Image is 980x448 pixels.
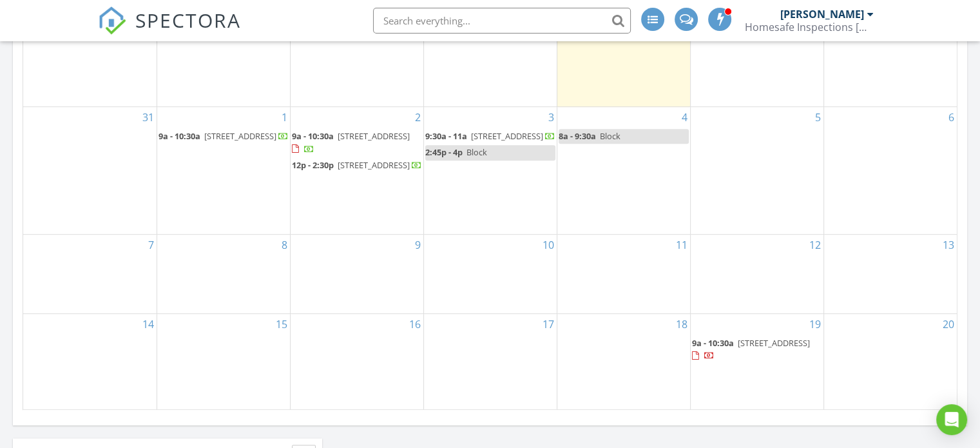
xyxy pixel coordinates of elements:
[940,314,957,335] a: Go to September 20, 2025
[23,234,157,313] td: Go to September 7, 2025
[338,130,410,142] span: [STREET_ADDRESS]
[936,404,967,435] div: Open Intercom Messenger
[373,8,631,34] input: Search everything...
[423,313,557,409] td: Go to September 17, 2025
[140,314,157,335] a: Go to September 14, 2025
[204,130,276,142] span: [STREET_ADDRESS]
[412,107,423,128] a: Go to September 2, 2025
[98,6,126,35] img: The Best Home Inspection Software - Spectora
[557,107,690,234] td: Go to September 4, 2025
[159,130,200,142] span: 9a - 10:30a
[557,234,690,313] td: Go to September 11, 2025
[425,146,463,158] span: 2:45p - 4p
[146,235,157,255] a: Go to September 7, 2025
[425,130,555,142] a: 9:30a - 11a [STREET_ADDRESS]
[690,234,823,313] td: Go to September 12, 2025
[823,107,957,234] td: Go to September 6, 2025
[290,234,423,313] td: Go to September 9, 2025
[690,107,823,234] td: Go to September 5, 2025
[423,107,557,234] td: Go to September 3, 2025
[157,107,290,234] td: Go to September 1, 2025
[600,130,620,142] span: Block
[292,158,422,173] a: 12p - 2:30p [STREET_ADDRESS]
[140,107,157,128] a: Go to August 31, 2025
[546,107,557,128] a: Go to September 3, 2025
[540,235,557,255] a: Go to September 10, 2025
[407,314,423,335] a: Go to September 16, 2025
[279,235,290,255] a: Go to September 8, 2025
[738,337,810,349] span: [STREET_ADDRESS]
[412,235,423,255] a: Go to September 9, 2025
[292,129,422,157] a: 9a - 10:30a [STREET_ADDRESS]
[673,314,690,335] a: Go to September 18, 2025
[98,17,241,44] a: SPECTORA
[940,235,957,255] a: Go to September 13, 2025
[692,337,734,349] span: 9a - 10:30a
[23,107,157,234] td: Go to August 31, 2025
[425,129,555,144] a: 9:30a - 11a [STREET_ADDRESS]
[159,129,289,144] a: 9a - 10:30a [STREET_ADDRESS]
[292,159,334,171] span: 12p - 2:30p
[23,313,157,409] td: Go to September 14, 2025
[279,107,290,128] a: Go to September 1, 2025
[423,234,557,313] td: Go to September 10, 2025
[290,313,423,409] td: Go to September 16, 2025
[135,6,241,34] span: SPECTORA
[823,234,957,313] td: Go to September 13, 2025
[807,235,823,255] a: Go to September 12, 2025
[159,130,289,142] a: 9a - 10:30a [STREET_ADDRESS]
[692,336,822,364] a: 9a - 10:30a [STREET_ADDRESS]
[559,130,596,142] span: 8a - 9:30a
[292,130,410,154] a: 9a - 10:30a [STREET_ADDRESS]
[471,130,543,142] span: [STREET_ADDRESS]
[812,107,823,128] a: Go to September 5, 2025
[338,159,410,171] span: [STREET_ADDRESS]
[157,234,290,313] td: Go to September 8, 2025
[807,314,823,335] a: Go to September 19, 2025
[946,107,957,128] a: Go to September 6, 2025
[157,313,290,409] td: Go to September 15, 2025
[466,146,487,158] span: Block
[690,313,823,409] td: Go to September 19, 2025
[540,314,557,335] a: Go to September 17, 2025
[692,337,810,361] a: 9a - 10:30a [STREET_ADDRESS]
[745,21,874,34] div: Homesafe Inspections Northern Beaches
[679,107,690,128] a: Go to September 4, 2025
[780,8,864,21] div: [PERSON_NAME]
[292,130,334,142] span: 9a - 10:30a
[823,313,957,409] td: Go to September 20, 2025
[273,314,290,335] a: Go to September 15, 2025
[425,130,467,142] span: 9:30a - 11a
[673,235,690,255] a: Go to September 11, 2025
[557,313,690,409] td: Go to September 18, 2025
[290,107,423,234] td: Go to September 2, 2025
[292,159,422,171] a: 12p - 2:30p [STREET_ADDRESS]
